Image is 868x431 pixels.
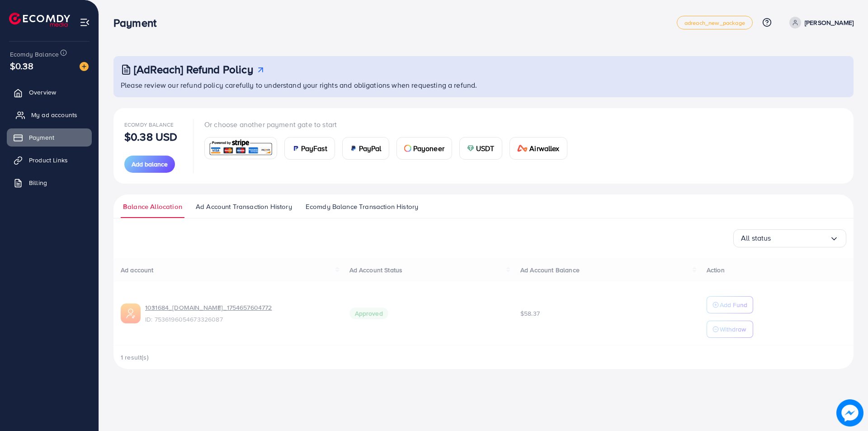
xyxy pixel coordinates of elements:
[208,138,274,158] img: card
[677,16,753,29] a: adreach_new_package
[204,119,575,130] p: Or choose another payment gate to start
[467,145,474,152] img: card
[80,17,90,28] img: menu
[476,143,495,154] span: USDT
[10,59,33,72] span: $0.38
[31,110,77,119] span: My ad accounts
[838,401,862,425] img: image
[359,143,382,154] span: PayPal
[7,174,92,192] a: Billing
[196,202,292,212] span: Ad Account Transaction History
[684,20,745,26] span: adreach_new_package
[124,131,177,142] p: $0.38 USD
[741,231,771,245] span: All status
[7,151,92,169] a: Product Links
[10,50,59,59] span: Ecomdy Balance
[306,202,418,212] span: Ecomdy Balance Transaction History
[132,160,168,169] span: Add balance
[29,178,47,187] span: Billing
[124,156,175,173] button: Add balance
[113,16,164,29] h3: Payment
[529,143,559,154] span: Airwallex
[342,137,389,160] a: cardPayPal
[301,143,327,154] span: PayFast
[123,202,182,212] span: Balance Allocation
[459,137,502,160] a: cardUSDT
[7,128,92,147] a: Payment
[134,63,253,76] h3: [AdReach] Refund Policy
[509,137,567,160] a: cardAirwallex
[9,13,70,27] img: logo
[517,145,528,152] img: card
[292,145,299,152] img: card
[771,231,830,245] input: Search for option
[7,106,92,124] a: My ad accounts
[29,156,68,165] span: Product Links
[121,80,848,90] p: Please review our refund policy carefully to understand your rights and obligations when requesti...
[284,137,335,160] a: cardPayFast
[7,83,92,101] a: Overview
[413,143,444,154] span: Payoneer
[80,62,89,71] img: image
[29,88,56,97] span: Overview
[733,229,846,247] div: Search for option
[786,17,854,28] a: [PERSON_NAME]
[124,121,174,128] span: Ecomdy Balance
[396,137,452,160] a: cardPayoneer
[404,145,411,152] img: card
[204,137,277,159] a: card
[805,17,854,28] p: [PERSON_NAME]
[350,145,357,152] img: card
[29,133,54,142] span: Payment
